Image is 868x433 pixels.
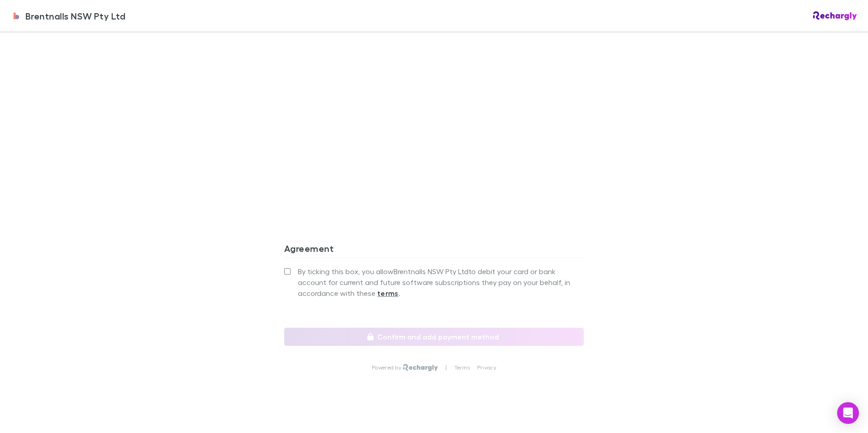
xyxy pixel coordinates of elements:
div: Open Intercom Messenger [837,402,859,424]
img: Rechargly Logo [403,364,438,371]
a: Terms [454,364,470,371]
strong: terms [377,289,399,298]
p: Powered by [372,364,403,371]
img: Rechargly Logo [813,11,857,20]
a: Privacy [477,364,496,371]
img: Brentnalls NSW Pty Ltd's Logo [11,10,22,21]
p: | [445,364,447,371]
span: Brentnalls NSW Pty Ltd [25,9,125,23]
span: By ticking this box, you allow Brentnalls NSW Pty Ltd to debit your card or bank account for curr... [298,266,584,299]
h3: Agreement [284,243,584,257]
button: Confirm and add payment method [284,328,584,346]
